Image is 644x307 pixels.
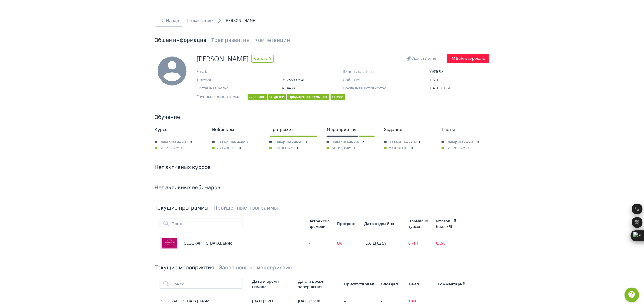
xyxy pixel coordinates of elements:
span: 2 [362,139,364,145]
div: ТТ 5034 [331,94,345,100]
button: Скачать отчет [402,54,442,63]
div: Прогресс [337,221,359,226]
span: 0 [411,145,413,151]
div: Нет активных вебинаров [155,184,489,192]
a: Общая информация [155,37,207,43]
div: Дата дедлайна [364,221,403,226]
a: Компетенции [255,37,290,43]
div: 77 регион [248,94,267,100]
div: [GEOGRAPHIC_DATA]. Вино [160,237,304,249]
div: Комментарий [438,281,485,287]
span: Последняя активность: [343,85,404,91]
div: Балл [409,281,429,287]
a: Трек развития [212,37,250,43]
div: Программы [269,126,317,133]
div: Затрачено времени [309,218,332,229]
div: Пройдено курсов [408,218,431,229]
span: 1 [296,145,298,151]
span: [DATE] 12:00 [252,298,274,304]
div: Дата и время начала [252,278,293,289]
span: 0 [419,139,422,145]
div: - [309,240,332,246]
span: 6589698 [429,69,489,75]
span: Активный [251,55,274,63]
a: Завершенные мероприятия [219,264,292,271]
span: [DATE] 02:59 [364,240,386,246]
a: Текущие программы [155,204,209,211]
button: Назад [155,15,183,27]
span: Активные: [327,145,351,151]
span: 0 [477,139,479,145]
span: 0 из 1 [408,240,419,246]
span: Завершенные: [327,139,359,145]
span: 0 / 0 % [436,240,445,246]
span: Активные: [269,145,294,151]
span: 1 [353,145,355,151]
span: [DATE] 16:00 [298,298,320,304]
span: Активные: [442,145,466,151]
span: Завершенные: [442,139,474,145]
button: Заблокировать [447,54,489,63]
div: [GEOGRAPHIC_DATA]. Вино [160,298,248,304]
div: Опоздал [381,281,399,287]
span: 0 [190,139,192,145]
span: Завершенные: [384,139,417,145]
div: Отдохни [268,94,286,100]
span: 79256333949 [282,77,343,83]
span: Активные: [212,145,236,151]
div: Нет активных курсов [155,163,489,171]
a: Пользователи [187,18,214,24]
a: Пройденные программы [214,204,278,211]
span: Email: [197,69,257,75]
span: Завершенные: [212,139,245,145]
span: Активные: [155,145,179,151]
div: Продавец-консультант [287,94,329,100]
span: Системная роль: [197,85,257,91]
a: Текущие мероприятия [155,264,214,271]
div: – [381,298,405,304]
div: Вебинары [212,126,260,133]
div: Присутствовал [344,281,374,287]
span: 0 [468,145,470,151]
span: Активные: [384,145,409,151]
span: ученик [282,85,343,91]
span: 0 % [337,240,342,246]
div: Обучение [155,113,489,121]
span: 0 [247,139,249,145]
div: Дата и время завершения [298,278,339,289]
span: 0 из 5 [409,298,420,304]
div: Итоговый балл / % [436,218,459,229]
span: Завершенные: [269,139,302,145]
div: Задания [384,126,432,133]
span: Завершенные: [155,139,188,145]
div: Тесты [442,126,489,133]
div: Мероприятия [327,126,374,133]
span: [PERSON_NAME] [225,18,257,23]
span: 0 [182,145,184,151]
span: Телефон: [197,77,257,83]
span: 0 [239,145,241,151]
span: [DATE] [429,77,441,83]
span: Группы пользователя: [197,94,245,101]
span: – [282,69,343,75]
div: Курсы [155,126,202,133]
span: 0 [305,139,307,145]
span: [PERSON_NAME] [197,54,249,64]
span: [DATE] 01:51 [429,85,451,91]
div: – [344,298,376,304]
span: ID пользователя: [343,69,404,75]
span: Добавлен: [343,77,404,83]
